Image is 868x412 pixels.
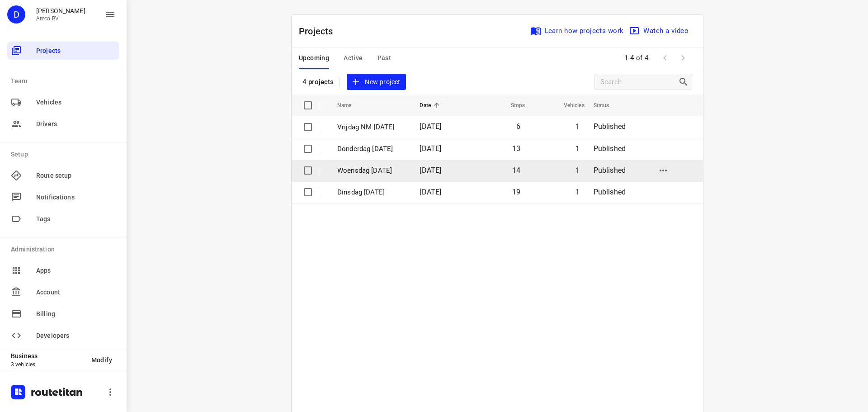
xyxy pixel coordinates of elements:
[7,93,119,111] div: Vehicles
[337,100,363,111] span: Name
[512,144,520,153] span: 13
[499,100,525,111] span: Stops
[512,166,520,175] span: 14
[576,166,580,175] span: 1
[337,187,406,198] p: Dinsdag 9 September
[7,42,119,60] div: Projects
[11,150,119,159] p: Setup
[7,188,119,206] div: Notifications
[7,283,119,301] div: Account
[36,214,116,224] span: Tags
[377,52,392,64] span: Past
[11,361,84,368] p: 3 vehicles
[594,100,621,111] span: Status
[576,144,580,153] span: 1
[11,352,84,360] p: Business
[36,266,116,275] span: Apps
[344,52,363,64] span: Active
[594,188,626,196] span: Published
[36,46,116,56] span: Projects
[594,166,626,175] span: Published
[678,76,692,87] div: Search
[36,288,116,297] span: Account
[7,305,119,323] div: Billing
[36,15,85,22] p: Areco BV
[299,52,329,64] span: Upcoming
[420,144,441,153] span: [DATE]
[576,122,580,131] span: 1
[36,171,116,180] span: Route setup
[7,115,119,133] div: Drivers
[36,331,116,341] span: Developers
[36,119,116,129] span: Drivers
[512,188,520,196] span: 19
[337,166,406,176] p: Woensdag [DATE]
[347,74,406,90] button: New project
[36,309,116,319] span: Billing
[621,48,652,68] span: 1-4 of 4
[36,7,85,14] p: Didier Evrard
[91,356,112,364] span: Modify
[600,75,678,89] input: Search projects
[299,24,340,38] p: Projects
[594,144,626,153] span: Published
[420,122,441,131] span: [DATE]
[84,352,119,368] button: Modify
[552,100,585,111] span: Vehicles
[674,49,692,67] span: Next Page
[516,122,520,131] span: 6
[7,210,119,228] div: Tags
[420,188,441,196] span: [DATE]
[11,245,119,254] p: Administration
[11,76,119,86] p: Team
[337,144,406,154] p: Donderdag [DATE]
[420,166,441,175] span: [DATE]
[7,327,119,345] div: Developers
[36,98,116,107] span: Vehicles
[576,188,580,196] span: 1
[656,49,674,67] span: Previous Page
[302,78,334,86] p: 4 projects
[337,122,406,133] p: Vrijdag NM 12 September
[7,261,119,279] div: Apps
[36,193,116,202] span: Notifications
[352,76,400,88] span: New project
[7,166,119,185] div: Route setup
[594,122,626,131] span: Published
[7,5,25,24] div: D
[420,100,443,111] span: Date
